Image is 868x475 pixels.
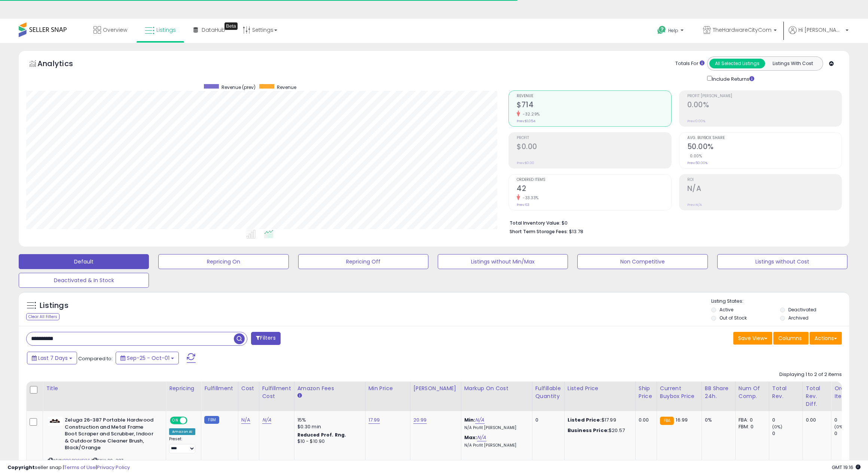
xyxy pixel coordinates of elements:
[237,19,283,41] a: Settings
[697,19,782,43] a: TheHardwareCityCom
[221,84,256,90] span: Revenue (prev)
[639,417,651,423] div: 0.00
[687,161,707,165] small: Prev: 50.00%
[464,385,529,392] div: Markup on Cost
[834,430,865,437] div: 0
[262,385,291,400] div: Fulfillment Cost
[687,153,702,159] small: 0.00%
[19,254,149,269] button: Default
[7,464,35,471] strong: Copyright
[241,416,250,424] a: N/A
[535,417,559,423] div: 0
[517,142,671,152] h2: $0.00
[789,26,849,43] a: Hi [PERSON_NAME]
[369,385,407,392] div: Min Price
[297,385,362,392] div: Amazon Fees
[517,203,529,207] small: Prev: 63
[204,416,219,424] small: FBM
[27,352,77,364] button: Last 7 Days
[779,371,842,378] div: Displaying 1 to 2 of 2 items
[577,254,707,269] button: Non Competitive
[7,464,130,471] div: seller snap | |
[719,306,733,313] label: Active
[687,142,841,152] h2: 50.00%
[369,416,380,424] a: 17.99
[158,254,288,269] button: Repricing On
[660,385,699,400] div: Current Buybox Price
[517,119,535,123] small: Prev: $1,054
[778,334,802,342] span: Columns
[510,220,560,226] b: Total Inventory Value:
[832,464,861,471] span: 2025-10-9 19:16 GMT
[171,417,180,424] span: ON
[739,423,763,430] div: FBM: 0
[675,60,705,67] div: Totals For
[705,417,730,423] div: 0%
[668,27,678,34] span: Help
[517,136,671,140] span: Profit
[657,25,666,35] i: Get Help
[687,136,841,140] span: Avg. Buybox Share
[568,427,609,434] b: Business Price:
[810,332,842,345] button: Actions
[438,254,568,269] button: Listings without Min/Max
[510,218,836,227] li: $0
[262,416,271,424] a: N/A
[224,22,238,30] div: Tooltip anchor
[277,84,296,90] span: Revenue
[188,19,231,41] a: DataHub
[711,298,849,305] p: Listing States:
[569,228,583,235] span: $13.78
[48,417,63,425] img: 31XvpVZVnTL._SL40_.jpg
[297,417,360,423] div: 15%
[78,355,113,362] span: Compared to:
[156,26,176,34] span: Listings
[169,437,195,453] div: Preset:
[40,300,68,311] h5: Listings
[651,20,691,43] a: Help
[103,26,127,34] span: Overview
[520,111,540,117] small: -32.29%
[19,273,149,288] button: Deactivated & In Stock
[169,428,195,435] div: Amazon AI
[788,306,816,313] label: Deactivated
[798,26,843,34] span: Hi [PERSON_NAME]
[568,427,630,434] div: $20.57
[705,385,732,400] div: BB Share 24h.
[464,416,476,423] b: Min:
[26,313,59,320] div: Clear All Filters
[517,184,671,194] h2: 42
[139,19,181,41] a: Listings
[297,432,346,438] b: Reduced Prof. Rng.
[91,457,123,463] span: | SKU: 26-387
[413,416,427,424] a: 20.99
[687,184,841,194] h2: N/A
[241,385,256,392] div: Cost
[517,101,671,111] h2: $714
[298,254,428,269] button: Repricing Off
[461,382,532,411] th: The percentage added to the cost of goods (COGS) that forms the calculator for Min & Max prices.
[46,385,163,392] div: Title
[660,417,674,425] small: FBA
[88,19,133,41] a: Overview
[464,425,526,431] p: N/A Profit [PERSON_NAME]
[517,94,671,98] span: Revenue
[204,385,235,392] div: Fulfillment
[477,434,486,441] a: N/A
[806,417,825,423] div: 0.00
[116,352,179,364] button: Sep-25 - Oct-01
[772,424,783,430] small: (0%)
[520,195,539,201] small: -33.33%
[687,101,841,111] h2: 0.00%
[297,392,302,399] small: Amazon Fees.
[733,332,772,345] button: Save View
[717,254,847,269] button: Listings without Cost
[568,417,630,423] div: $17.99
[834,385,862,400] div: Ordered Items
[772,385,800,400] div: Total Rev.
[788,315,809,321] label: Archived
[65,417,156,453] b: Zeluga 26-387 Portable Hardwood Construction and Metal Frame Boot Scraper and Scrubber, Indoor & ...
[568,416,602,423] b: Listed Price:
[535,385,561,400] div: Fulfillable Quantity
[806,385,828,408] div: Total Rev. Diff.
